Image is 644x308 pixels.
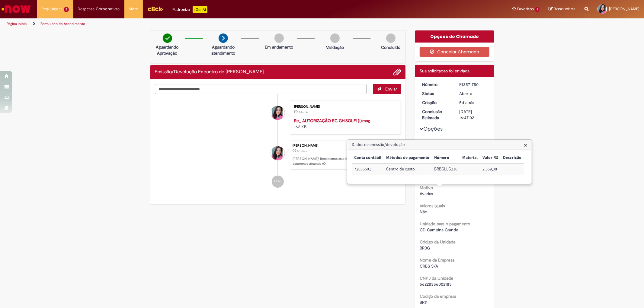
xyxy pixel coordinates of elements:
[347,139,532,184] div: Dados de emissão/devolução
[147,4,164,13] img: click_logo_yellow_360x200.png
[348,140,531,150] h3: Dados de emissão/devolução
[501,152,524,164] th: Descrição
[373,84,401,94] button: Enviar
[7,21,27,26] a: Página inicial
[330,33,340,43] img: img-circle-grey.png
[299,110,308,114] time: 26/09/2025 16:46:56
[420,257,454,263] b: Nome da Empresa
[393,68,401,76] button: Adicionar anexos
[385,86,397,92] span: Enviar
[271,106,285,120] div: Marcela Jakeline de Araujo Gomes
[420,47,489,57] button: Cancelar Chamado
[40,21,85,26] a: Formulário de Atendimento
[297,149,307,153] time: 26/09/2025 16:46:58
[294,105,395,109] div: [PERSON_NAME]
[420,185,433,190] b: Motivo
[64,7,69,12] span: 2
[459,100,487,106] div: 26/09/2025 16:46:58
[418,90,455,97] dt: Status
[155,69,264,75] h2: Emissão/Devolução Encontro de Contas Fornecedor Histórico de tíquete
[418,109,455,121] dt: Conclusão Estimada
[420,294,456,299] b: Código da empresa
[420,203,445,208] b: Valores Iguais
[294,118,395,130] div: 162 KB
[384,164,432,175] td: Métodos de pagamento: Centro de custo
[219,33,228,43] img: arrow-next.png
[299,110,308,114] span: 5d atrás
[480,164,501,175] td: Valor R$: 2.569,38
[163,33,172,43] img: check-circle-green.png
[460,164,480,175] td: Material:
[609,6,639,11] span: [PERSON_NAME]
[420,209,427,214] span: Não
[293,144,398,148] div: [PERSON_NAME]
[293,157,398,166] p: [PERSON_NAME]! Recebemos seu chamado R13571750 e em breve estaremos atuando.
[418,100,455,106] dt: Criação
[155,84,367,94] textarea: Digite sua mensagem aqui...
[554,6,575,12] span: Rascunhos
[5,18,425,30] ul: Trilhas de página
[459,90,487,97] div: Aberto
[459,81,487,87] div: R13571750
[1,3,32,15] img: ServiceNow
[459,100,474,105] span: 5d atrás
[420,227,458,233] span: CD Campina Grande
[420,281,452,287] span: 56228356002185
[420,245,430,251] span: BRBG
[524,141,527,149] span: ×
[274,33,284,43] img: img-circle-grey.png
[524,142,527,148] button: Close
[460,152,480,164] th: Material
[265,44,293,50] p: Em andamento
[420,263,438,269] span: CRBS S/A
[209,44,238,56] p: Aguardando atendimento
[432,164,460,175] td: Número: BRBGLLG230
[384,152,432,164] th: Métodos de pagamento
[155,141,401,170] li: Marcela Jakeline de Araujo Gomes
[432,152,460,164] th: Número
[459,100,474,105] time: 26/09/2025 16:46:58
[352,152,384,164] th: Conta contábil
[549,6,575,12] a: Rascunhos
[420,275,453,281] b: CNPJ da Unidade
[420,300,428,305] span: BR11
[155,94,401,194] ul: Histórico de tíquete
[271,146,285,160] div: Marcela Jakeline de Araujo Gomes
[535,7,540,12] span: 1
[153,44,182,56] p: Aguardando Aprovação
[386,33,396,43] img: img-circle-grey.png
[415,30,494,43] div: Opções do Chamado
[297,149,307,153] span: 5d atrás
[459,109,487,121] div: [DATE] 16:47:02
[78,6,120,12] span: Despesas Corporativas
[418,81,455,87] dt: Número
[480,152,501,164] th: Valor R$
[193,6,207,13] p: +GenAi
[420,68,469,74] span: Sua solicitação foi enviada
[326,44,344,50] p: Validação
[420,191,433,196] span: Avarias
[501,164,524,175] td: Descrição:
[420,239,456,245] b: Código da Unidade
[41,6,62,12] span: Requisições
[420,221,470,227] b: Unidade para o pagamento
[173,6,207,13] div: Padroniza
[294,118,370,123] a: Re_ AUTORIZAÇÃO EC GHISOLFI (1).msg
[381,44,400,50] p: Concluído
[129,6,138,12] span: More
[517,6,534,12] span: Favoritos
[352,164,384,175] td: Conta contábil: 72036501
